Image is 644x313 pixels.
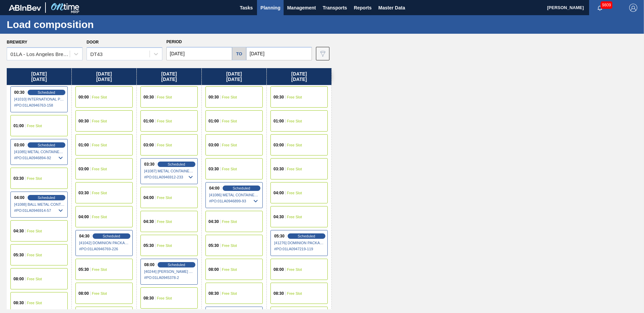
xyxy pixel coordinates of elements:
[92,267,107,272] span: Free Slot
[27,229,42,233] span: Free Slot
[92,167,107,171] span: Free Slot
[38,143,55,147] span: Scheduled
[274,245,325,253] span: # PO : 01LA0947219-119
[208,291,219,295] span: 08:30
[144,269,195,274] span: [40244] BERRY GLOBAL INC - 0008311135
[14,150,65,154] span: [41085] METAL CONTAINER CORPORATION - 0008219745
[233,186,250,190] span: Scheduled
[273,267,284,272] span: 08:00
[144,173,195,181] span: # PO : 01LA0946912-233
[157,296,172,300] span: Free Slot
[287,4,316,12] span: Management
[137,68,201,85] div: [DATE] [DATE]
[273,119,284,123] span: 01:00
[14,206,65,215] span: # PO : 01LA0946914-57
[209,197,260,205] span: # PO : 01LA0946899-93
[298,234,315,238] span: Scheduled
[13,124,24,128] span: 01:00
[157,143,172,147] span: Free Slot
[319,50,327,58] img: icon-filter-gray
[13,229,24,233] span: 04:30
[14,196,25,200] span: 04:00
[287,267,302,272] span: Free Slot
[287,95,302,99] span: Free Slot
[239,4,254,12] span: Tasks
[354,4,372,12] span: Reports
[38,90,55,94] span: Scheduled
[287,167,302,171] span: Free Slot
[166,39,182,44] span: Period
[273,167,284,171] span: 03:30
[209,186,220,190] span: 04:00
[103,234,120,238] span: Scheduled
[78,119,89,123] span: 00:30
[157,244,172,248] span: Free Slot
[92,215,107,219] span: Free Slot
[78,95,89,99] span: 00:00
[208,95,219,99] span: 00:30
[27,277,42,281] span: Free Slot
[78,191,89,195] span: 03:30
[144,162,155,166] span: 03:30
[92,291,107,295] span: Free Slot
[92,119,107,123] span: Free Slot
[208,119,219,123] span: 01:00
[222,95,237,99] span: Free Slot
[92,143,107,147] span: Free Slot
[246,47,312,60] input: mm/dd/yyyy
[168,263,185,267] span: Scheduled
[287,191,302,195] span: Free Slot
[7,40,27,45] label: Brewery
[287,143,302,147] span: Free Slot
[27,176,42,180] span: Free Slot
[92,95,107,99] span: Free Slot
[168,162,185,166] span: Scheduled
[323,4,347,12] span: Transports
[629,4,637,12] img: Logout
[222,267,237,272] span: Free Slot
[143,95,154,99] span: 00:30
[78,267,89,272] span: 05:30
[144,169,195,173] span: [41087] METAL CONTAINER CORPORATION - 0008219745
[222,291,237,295] span: Free Slot
[14,143,25,147] span: 03:00
[287,215,302,219] span: Free Slot
[267,68,331,85] div: [DATE] [DATE]
[14,154,65,162] span: # PO : 01LA0946894-92
[287,119,302,123] span: Free Slot
[287,291,302,295] span: Free Slot
[157,95,172,99] span: Free Slot
[7,21,126,28] h1: Load composition
[143,143,154,147] span: 03:00
[78,143,89,147] span: 01:00
[90,51,103,57] div: DT43
[143,296,154,300] span: 08:30
[222,119,237,123] span: Free Slot
[144,274,195,282] span: # PO : 01LA0945378-2
[222,143,237,147] span: Free Slot
[143,196,154,200] span: 04:00
[260,4,280,12] span: Planning
[208,143,219,147] span: 03:00
[14,202,65,206] span: [41088] BALL METAL CONTAINER GROUP - 0008342641
[72,68,136,85] div: [DATE] [DATE]
[208,267,219,272] span: 08:00
[222,244,237,248] span: Free Slot
[202,68,266,85] div: [DATE] [DATE]
[589,3,611,12] button: Notifications
[273,143,284,147] span: 03:00
[601,1,612,9] span: 9809
[236,51,242,56] h5: to
[9,5,41,11] img: TNhmsLtSVTkK8tSr43FrP2fwEKptu5GPRR3wAAAABJRU5ErkJggg==
[316,47,329,60] button: icon-filter-gray
[27,253,42,257] span: Free Slot
[78,167,89,171] span: 03:00
[7,68,71,85] div: [DATE] [DATE]
[222,167,237,171] span: Free Slot
[273,95,284,99] span: 00:30
[273,191,284,195] span: 04:00
[10,51,70,57] div: 01LA - Los Angeles Brewery
[274,241,325,245] span: [41276] DOMINION PACKAGING, INC. - 0008325026
[208,220,219,224] span: 04:30
[157,196,172,200] span: Free Slot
